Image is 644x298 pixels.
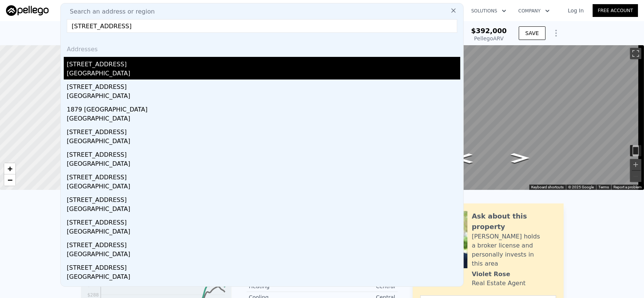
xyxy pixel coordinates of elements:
[87,282,99,287] tspan: $328
[67,92,460,102] div: [GEOGRAPHIC_DATA]
[67,227,460,238] div: [GEOGRAPHIC_DATA]
[512,4,556,18] button: Company
[67,205,460,215] div: [GEOGRAPHIC_DATA]
[67,182,460,193] div: [GEOGRAPHIC_DATA]
[87,292,99,298] tspan: $288
[559,7,593,14] a: Log In
[472,270,510,279] div: Violet Rose
[67,250,460,260] div: [GEOGRAPHIC_DATA]
[67,79,460,92] div: [STREET_ADDRESS]
[593,4,638,17] a: Free Account
[549,26,564,41] button: Show Options
[67,114,460,125] div: [GEOGRAPHIC_DATA]
[503,151,538,165] path: Go West, 54th Ave N
[67,57,460,69] div: [STREET_ADDRESS]
[67,125,460,137] div: [STREET_ADDRESS]
[345,45,644,190] div: Street View
[67,147,460,159] div: [STREET_ADDRESS]
[67,215,460,227] div: [STREET_ADDRESS]
[8,164,12,173] span: +
[67,260,460,272] div: [STREET_ADDRESS]
[64,39,460,57] div: Addresses
[67,69,460,79] div: [GEOGRAPHIC_DATA]
[67,102,460,114] div: 1879 [GEOGRAPHIC_DATA]
[8,175,12,185] span: −
[630,48,641,59] button: Toggle fullscreen view
[598,185,609,189] a: Terms (opens in new tab)
[67,137,460,147] div: [GEOGRAPHIC_DATA]
[67,272,460,283] div: [GEOGRAPHIC_DATA]
[67,238,460,250] div: [STREET_ADDRESS]
[67,193,460,205] div: [STREET_ADDRESS]
[472,211,556,232] div: Ask about this property
[531,185,564,190] button: Keyboard shortcuts
[4,174,15,186] a: Zoom out
[472,279,526,288] div: Real Estate Agent
[471,35,507,42] div: Pellego ARV
[613,185,642,189] a: Report a problem
[6,5,49,16] img: Pellego
[67,170,460,182] div: [STREET_ADDRESS]
[630,145,641,156] button: Toggle motion tracking
[472,232,556,268] div: [PERSON_NAME] holds a broker license and personally invests in this area
[471,27,507,35] span: $392,000
[519,26,545,40] button: SAVE
[465,4,512,18] button: Solutions
[345,45,644,190] div: Map
[4,163,15,174] a: Zoom in
[64,7,155,16] span: Search an address or region
[630,171,641,182] button: Zoom out
[568,185,594,189] span: © 2025 Google
[67,19,457,33] input: Enter an address, city, region, neighborhood or zip code
[67,159,460,170] div: [GEOGRAPHIC_DATA]
[630,159,641,170] button: Zoom in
